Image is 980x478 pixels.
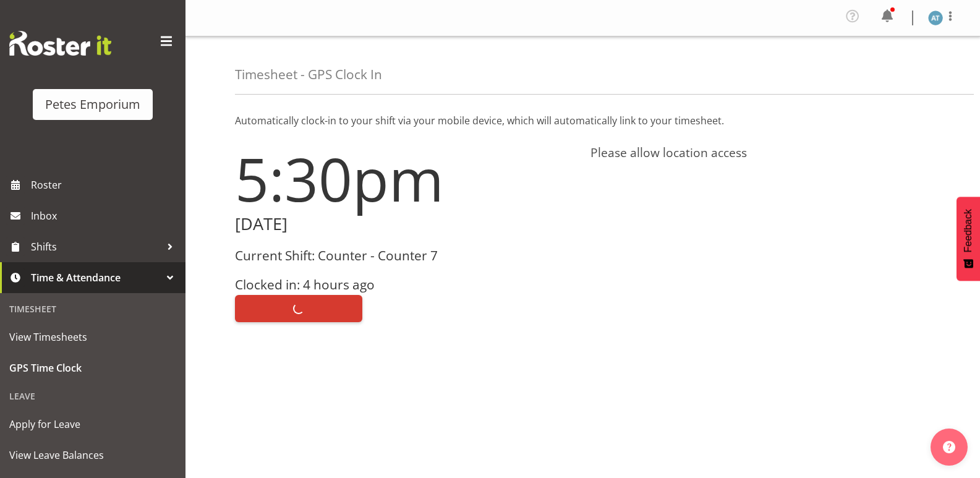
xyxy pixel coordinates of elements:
h4: Please allow location access [590,145,931,160]
div: Timesheet [3,296,182,322]
img: Rosterit website logo [9,31,111,56]
h2: [DATE] [235,215,576,234]
h3: Clocked in: 4 hours ago [235,278,576,292]
span: Roster [31,176,179,194]
span: Time & Attendance [31,268,161,287]
span: Feedback [963,209,974,252]
img: help-xxl-2.png [943,441,955,453]
span: View Timesheets [9,328,176,346]
span: Shifts [31,237,161,256]
span: Apply for Leave [9,415,176,433]
h1: 5:30pm [235,145,576,212]
a: Apply for Leave [3,409,182,440]
img: alex-micheal-taniwha5364.jpg [928,11,943,25]
a: View Timesheets [3,322,182,352]
a: GPS Time Clock [3,352,182,383]
h4: Timesheet - GPS Clock In [235,67,382,82]
h3: Current Shift: Counter - Counter 7 [235,249,576,263]
button: Feedback - Show survey [957,197,980,281]
span: GPS Time Clock [9,359,176,377]
div: Leave [3,383,182,409]
a: View Leave Balances [3,440,182,471]
div: Petes Emporium [45,95,140,114]
span: Inbox [31,207,179,225]
span: View Leave Balances [9,446,176,464]
p: Automatically clock-in to your shift via your mobile device, which will automatically link to you... [235,113,931,128]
